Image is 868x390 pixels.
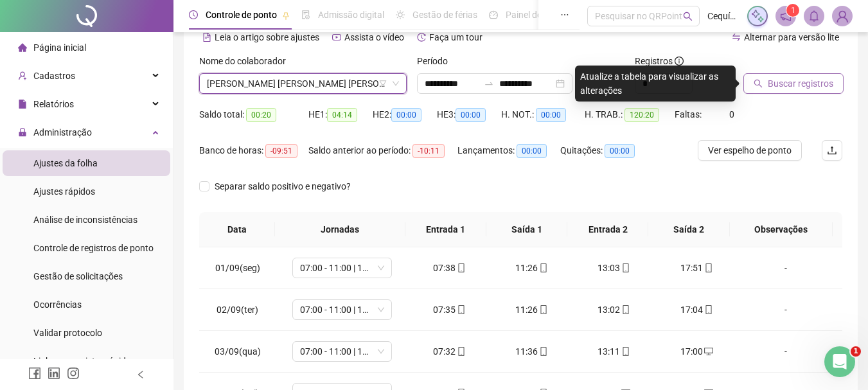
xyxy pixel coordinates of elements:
div: 07:32 [419,344,481,359]
span: 07:00 - 11:00 | 13:00 - 17:00 [300,258,384,278]
span: 07:00 - 11:00 | 13:00 - 17:00 [300,342,384,361]
span: 01/09(seg) [215,263,260,273]
span: Ocorrências [33,299,82,310]
span: history [417,33,426,42]
span: 1 [791,6,795,15]
span: file [18,100,27,109]
div: - [748,261,824,275]
span: bell [808,10,820,22]
span: Página inicial [33,42,86,53]
div: 07:35 [419,303,481,317]
span: mobile [703,263,713,272]
sup: 1 [786,4,799,17]
div: Atualize a tabela para visualizar as alterações [575,66,736,102]
span: Ajustes da folha [33,158,98,168]
div: H. NOT.: [501,107,585,122]
span: filter [379,80,387,87]
span: 00:20 [246,108,276,122]
span: Validar protocolo [33,328,102,338]
span: search [683,12,693,21]
span: Administração [33,127,92,137]
span: instagram [67,367,80,380]
span: user-add [18,71,27,80]
span: mobile [538,263,548,272]
span: 1 [851,346,861,357]
label: Período [417,54,456,68]
span: -09:51 [265,144,297,158]
th: Saída 1 [486,212,567,247]
span: mobile [538,347,548,356]
div: 11:26 [501,303,563,317]
span: mobile [620,305,630,314]
div: Quitações: [560,143,650,158]
span: 0 [729,109,734,120]
span: Leia o artigo sobre ajustes [215,32,319,42]
span: pushpin [282,12,290,19]
th: Entrada 2 [567,212,648,247]
span: lock [18,128,27,137]
span: left [136,370,145,379]
img: sparkle-icon.fc2bf0ac1784a2077858766a79e2daf3.svg [750,9,765,23]
th: Saída 2 [648,212,729,247]
span: Faltas: [675,109,704,120]
span: Admissão digital [318,10,384,20]
th: Entrada 1 [405,212,486,247]
span: mobile [620,263,630,272]
span: info-circle [675,57,684,66]
span: clock-circle [189,10,198,19]
span: to [484,78,494,89]
div: 13:11 [583,344,645,359]
span: home [18,43,27,52]
th: Observações [730,212,833,247]
span: Ajustes rápidos [33,186,95,197]
span: Cequímica [707,9,740,23]
span: notification [780,10,792,22]
span: file-text [202,33,211,42]
span: mobile [456,263,466,272]
span: mobile [620,347,630,356]
span: 00:00 [517,144,547,158]
div: Saldo total: [199,107,308,122]
button: Buscar registros [743,73,844,94]
div: HE 2: [373,107,437,122]
span: desktop [703,347,713,356]
div: Banco de horas: [199,143,308,158]
div: 17:04 [666,303,727,317]
span: Registros [635,54,684,68]
div: 17:51 [666,261,727,275]
div: HE 1: [308,107,373,122]
div: H. TRAB.: [585,107,675,122]
span: Gestão de férias [412,10,477,20]
span: upload [827,145,837,155]
span: mobile [703,305,713,314]
span: Análise de inconsistências [33,215,137,225]
span: mobile [456,305,466,314]
iframe: Intercom live chat [824,346,855,377]
th: Data [199,212,275,247]
img: 90865 [833,6,852,26]
div: 13:03 [583,261,645,275]
div: 11:36 [501,344,563,359]
span: sun [396,10,405,19]
div: - [748,344,824,359]
span: swap-right [484,78,494,89]
span: Relatórios [33,99,74,109]
span: 00:00 [456,108,486,122]
span: Faça um tour [429,32,483,42]
span: -10:11 [412,144,445,158]
div: 11:26 [501,261,563,275]
span: 00:00 [536,108,566,122]
span: swap [732,33,741,42]
span: Gestão de solicitações [33,271,123,281]
span: file-done [301,10,310,19]
span: Observações [740,222,822,236]
span: mobile [456,347,466,356]
button: Ver espelho de ponto [698,140,802,161]
span: Cadastros [33,71,75,81]
span: facebook [28,367,41,380]
span: Link para registro rápido [33,356,131,366]
span: 00:00 [605,144,635,158]
span: dashboard [489,10,498,19]
span: 03/09(qua) [215,346,261,357]
span: Ver espelho de ponto [708,143,792,157]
